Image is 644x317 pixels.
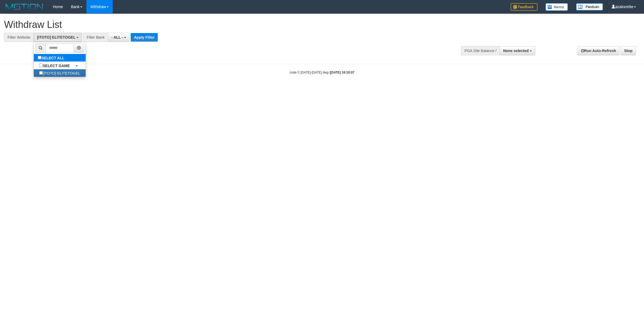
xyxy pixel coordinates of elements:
a: SELECT GAME [34,62,86,69]
label: [ITOTO] ELITETOGEL [34,69,86,77]
span: None selected [503,49,529,53]
img: Feedback.jpg [511,3,537,11]
strong: [DATE] 16:10:07 [330,71,354,74]
input: SELECT GAME [39,64,43,67]
div: PGA Site Balance / [461,46,500,55]
div: Filter Website [4,33,34,42]
img: panduan.png [576,3,603,10]
span: [ITOTO] ELITETOGEL [37,35,75,39]
input: SELECT ALL [38,56,41,59]
b: SELECT GAME [43,64,70,68]
button: Apply Filter [131,33,158,42]
label: SELECT ALL [34,54,70,61]
a: Stop [621,46,636,55]
button: [ITOTO] ELITETOGEL [34,33,82,42]
a: Run Auto-Refresh [577,46,620,55]
small: code © [DATE]-[DATE] dwg | [290,71,354,74]
input: [ITOTO] ELITETOGEL [39,71,43,75]
button: - ALL - [108,33,130,42]
span: - ALL - [111,35,123,39]
h1: Withdraw List [4,19,424,30]
img: MOTION_logo.png [4,3,45,11]
img: Button%20Memo.svg [546,3,568,11]
button: None selected [500,46,535,55]
div: Filter Bank [83,33,108,42]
